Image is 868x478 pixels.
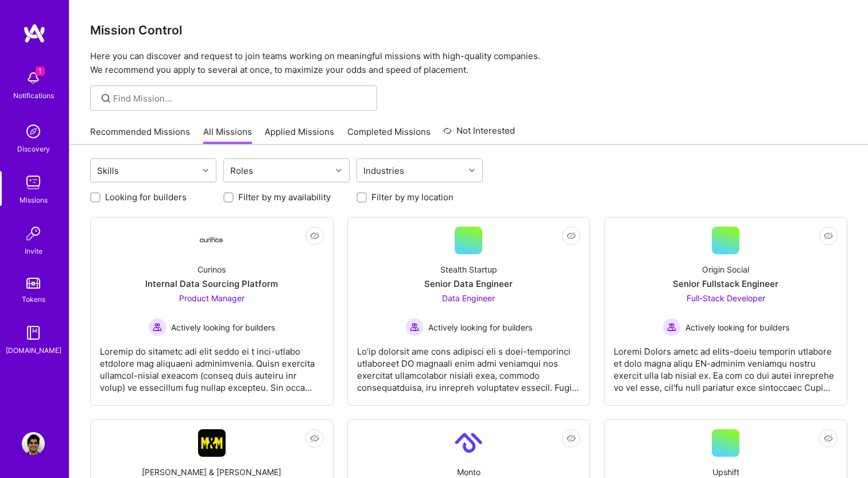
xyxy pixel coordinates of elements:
div: Skills [94,162,122,179]
a: All Missions [203,126,252,145]
i: icon EyeClosed [310,434,319,443]
span: Actively looking for builders [171,321,275,333]
i: icon EyeClosed [567,231,576,240]
h3: Mission Control [90,23,847,37]
img: tokens [26,278,40,289]
img: Company Logo [455,429,482,457]
div: Roles [227,162,256,179]
img: User Avatar [22,432,45,455]
img: logo [23,23,46,44]
img: bell [22,67,45,90]
div: Missions [20,194,48,206]
a: Company LogoCurinosInternal Data Sourcing PlatformProduct Manager Actively looking for buildersAc... [100,227,324,396]
i: icon EyeClosed [310,231,319,240]
i: icon EyeClosed [824,434,833,443]
span: Product Manager [179,293,245,303]
div: Tokens [22,293,45,305]
img: Actively looking for builders [662,318,681,336]
a: Stealth StartupSenior Data EngineerData Engineer Actively looking for buildersActively looking fo... [357,227,581,396]
span: Actively looking for builders [428,321,532,333]
a: Applied Missions [265,126,334,145]
i: icon EyeClosed [567,434,576,443]
label: Filter by my location [371,191,454,203]
a: User Avatar [19,432,48,455]
div: Curinos [197,263,226,275]
div: Senior Data Engineer [424,278,513,290]
img: Actively looking for builders [148,318,166,336]
div: Industries [361,162,407,179]
p: Here you can discover and request to join teams working on meaningful missions with high-quality ... [90,49,847,77]
div: Invite [25,245,42,257]
a: Not Interested [443,124,515,145]
div: Upshift [712,466,739,478]
i: icon Chevron [203,168,208,173]
a: Recommended Missions [90,126,190,145]
img: Actively looking for builders [405,318,424,336]
a: Origin SocialSenior Fullstack EngineerFull-Stack Developer Actively looking for buildersActively ... [614,227,838,396]
div: Loremi Dolors ametc ad elits-doeiu temporin utlabore et dolo magna aliqu EN-adminim veniamqu nost... [614,336,838,394]
img: Company Logo [198,429,226,457]
div: [DOMAIN_NAME] [6,344,61,356]
div: Discovery [17,143,50,155]
img: discovery [22,120,45,143]
div: Senior Fullstack Engineer [673,278,778,290]
i: icon Chevron [336,168,342,173]
span: Data Engineer [442,293,495,303]
label: Filter by my availability [238,191,331,203]
div: Stealth Startup [440,263,497,275]
div: [PERSON_NAME] & [PERSON_NAME] [142,466,281,478]
div: Monto [457,466,480,478]
span: Full-Stack Developer [687,293,765,303]
a: Completed Missions [347,126,431,145]
span: 1 [36,67,45,76]
label: Looking for builders [105,191,187,203]
div: Origin Social [702,263,749,275]
img: guide book [22,321,45,344]
i: icon EyeClosed [824,231,833,240]
img: Company Logo [198,237,226,244]
div: Loremip do sitametc adi elit seddo ei t inci-utlabo etdolore mag aliquaeni adminimvenia. Quisn ex... [100,336,324,394]
i: icon SearchGrey [99,92,113,105]
span: Actively looking for builders [685,321,789,333]
input: Find Mission... [113,92,369,104]
img: teamwork [22,171,45,194]
img: Invite [22,222,45,245]
i: icon Chevron [469,168,475,173]
div: Lo'ip dolorsit ame cons adipisci eli s doei-temporinci utlaboreet DO magnaali enim admi veniamqui... [357,336,581,394]
div: Notifications [13,90,54,102]
div: Internal Data Sourcing Platform [145,278,278,290]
